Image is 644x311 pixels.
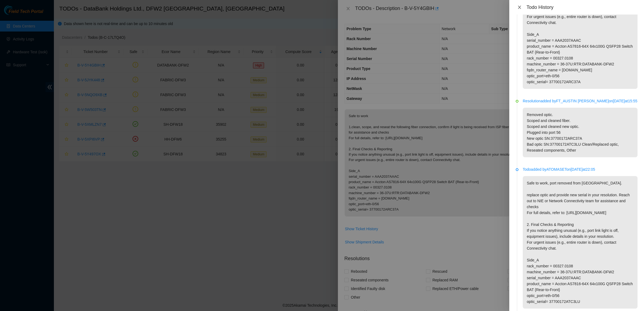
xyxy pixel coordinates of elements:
button: Close [516,5,523,10]
p: Todo added by ATOMASET on [DATE] at 22:05 [523,166,638,172]
div: Todo History [527,4,638,10]
p: Resolution added by FT_AUSTIN [PERSON_NAME] on [DATE] at 15:55 [523,98,638,104]
p: Safe to work, port removed from [GEOGRAPHIC_DATA]. replace optic and provide new serial in your r... [523,176,638,309]
p: Removed optic. Scoped and cleaned fiber. Scoped and cleaned new optic. Plugged into port 56 New o... [523,108,638,157]
span: close [517,5,522,9]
